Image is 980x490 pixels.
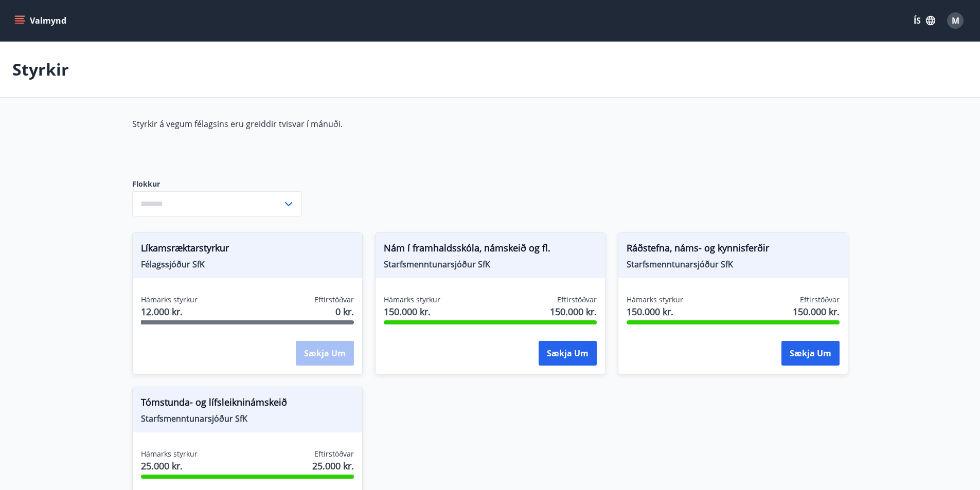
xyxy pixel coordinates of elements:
[627,241,840,259] span: Ráðstefna, náms- og kynnisferðir
[314,295,354,305] span: Eftirstöðvar
[141,305,198,318] span: 12.000 kr.
[539,341,597,366] button: Sækja um
[141,459,198,473] span: 25.000 kr.
[908,11,941,30] button: ÍS
[141,259,354,270] span: Félagssjóður SfK
[312,459,354,473] span: 25.000 kr.
[132,118,618,130] p: Styrkir á vegum félagsins eru greiddir tvisvar í mánuði.
[384,259,597,270] span: Starfsmenntunarsjóður SfK
[12,11,70,30] button: menu
[12,58,69,81] p: Styrkir
[800,295,840,305] span: Eftirstöðvar
[627,305,683,318] span: 150.000 kr.
[314,449,354,459] span: Eftirstöðvar
[384,305,440,318] span: 150.000 kr.
[141,395,354,413] span: Tómstunda- og lífsleikninámskeið
[132,179,302,189] label: Flokkur
[550,305,597,318] span: 150.000 kr.
[384,295,440,305] span: Hámarks styrkur
[952,15,959,26] span: M
[141,449,198,459] span: Hámarks styrkur
[781,341,840,366] button: Sækja um
[943,8,968,33] button: M
[557,295,597,305] span: Eftirstöðvar
[335,305,354,318] span: 0 kr.
[793,305,840,318] span: 150.000 kr.
[627,259,840,270] span: Starfsmenntunarsjóður SfK
[627,295,683,305] span: Hámarks styrkur
[141,295,198,305] span: Hámarks styrkur
[141,241,354,259] span: Líkamsræktarstyrkur
[141,413,354,424] span: Starfsmenntunarsjóður SfK
[384,241,597,259] span: Nám í framhaldsskóla, námskeið og fl.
